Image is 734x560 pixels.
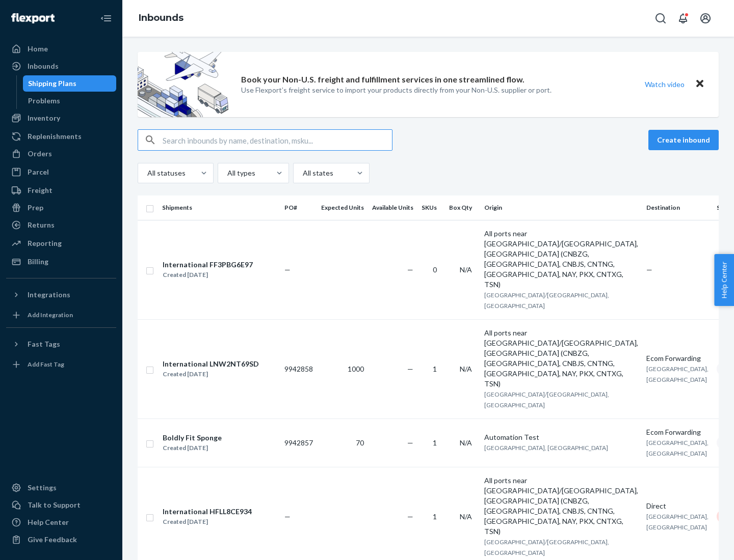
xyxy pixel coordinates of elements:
[280,418,317,467] td: 9942857
[445,195,480,220] th: Box Qty
[6,146,116,162] a: Orders
[28,96,60,106] div: Problems
[460,265,472,274] span: N/A
[646,265,652,274] span: —
[28,535,77,545] div: Give Feedback
[6,200,116,216] a: Prep
[695,8,716,29] button: Open account menu
[6,307,116,323] a: Add Integration
[163,130,392,150] input: Search inbounds by name, destination, msku...
[6,128,116,145] a: Replenishments
[646,427,709,437] div: Ecom Forwarding
[28,339,60,349] div: Fast Tags
[648,130,719,150] button: Create inbound
[407,438,413,447] span: —
[6,235,116,251] a: Reporting
[6,356,116,373] a: Add Fast Tag
[163,260,253,270] div: International FF3PBG6E97
[646,501,709,511] div: Direct
[433,438,437,447] span: 1
[646,353,709,363] div: Ecom Forwarding
[284,265,291,274] span: —
[6,531,116,548] button: Give Feedback
[284,512,291,521] span: —
[6,480,116,496] a: Settings
[28,131,82,142] div: Replenishments
[638,77,691,92] button: Watch video
[407,265,413,274] span: —
[23,93,117,109] a: Problems
[460,438,472,447] span: N/A
[28,78,76,89] div: Shipping Plans
[302,168,303,178] input: All states
[484,444,608,452] span: [GEOGRAPHIC_DATA], [GEOGRAPHIC_DATA]
[28,290,70,300] div: Integrations
[163,433,222,443] div: Boldly Fit Sponge
[28,311,73,319] div: Add Integration
[460,512,472,521] span: N/A
[484,390,609,409] span: [GEOGRAPHIC_DATA]/[GEOGRAPHIC_DATA], [GEOGRAPHIC_DATA]
[433,265,437,274] span: 0
[433,365,437,373] span: 1
[6,217,116,233] a: Returns
[28,220,55,230] div: Returns
[28,360,64,369] div: Add Fast Tag
[139,12,183,23] a: Inbounds
[368,195,417,220] th: Available Units
[6,287,116,303] button: Integrations
[130,4,192,33] ol: breadcrumbs
[28,517,69,527] div: Help Center
[693,77,706,92] button: Close
[646,365,709,383] span: [GEOGRAPHIC_DATA], [GEOGRAPHIC_DATA]
[460,365,472,373] span: N/A
[226,168,227,178] input: All types
[280,319,317,418] td: 9942858
[484,475,638,537] div: All ports near [GEOGRAPHIC_DATA]/[GEOGRAPHIC_DATA], [GEOGRAPHIC_DATA] (CNBZG, [GEOGRAPHIC_DATA], ...
[6,514,116,530] a: Help Center
[163,369,259,379] div: Created [DATE]
[646,513,709,531] span: [GEOGRAPHIC_DATA], [GEOGRAPHIC_DATA]
[28,149,52,159] div: Orders
[484,229,638,290] div: All ports near [GEOGRAPHIC_DATA]/[GEOGRAPHIC_DATA], [GEOGRAPHIC_DATA] (CNBZG, [GEOGRAPHIC_DATA], ...
[23,75,117,92] a: Shipping Plans
[6,254,116,270] a: Billing
[673,8,693,29] button: Open notifications
[28,61,59,71] div: Inbounds
[6,497,116,513] a: Talk to Support
[484,291,609,310] span: [GEOGRAPHIC_DATA]/[GEOGRAPHIC_DATA], [GEOGRAPHIC_DATA]
[6,182,116,199] a: Freight
[28,185,53,195] div: Freight
[714,254,734,306] button: Help Center
[158,195,280,220] th: Shipments
[433,512,437,521] span: 1
[163,270,253,280] div: Created [DATE]
[407,512,413,521] span: —
[6,58,116,74] a: Inbounds
[96,8,116,29] button: Close Navigation
[28,238,62,248] div: Reporting
[28,500,81,510] div: Talk to Support
[163,443,222,453] div: Created [DATE]
[6,110,116,126] a: Inventory
[480,195,642,220] th: Origin
[356,438,364,447] span: 70
[484,328,638,389] div: All ports near [GEOGRAPHIC_DATA]/[GEOGRAPHIC_DATA], [GEOGRAPHIC_DATA] (CNBZG, [GEOGRAPHIC_DATA], ...
[646,439,709,457] span: [GEOGRAPHIC_DATA], [GEOGRAPHIC_DATA]
[28,113,60,123] div: Inventory
[407,365,413,373] span: —
[317,195,368,220] th: Expected Units
[348,365,364,373] span: 1000
[417,195,445,220] th: SKUs
[28,167,49,177] div: Parcel
[650,8,671,29] button: Open Search Box
[6,41,116,57] a: Home
[163,517,252,527] div: Created [DATE]
[146,168,147,178] input: All statuses
[6,336,116,352] button: Fast Tags
[241,85,552,95] p: Use Flexport’s freight service to import your products directly from your Non-U.S. supplier or port.
[163,359,259,369] div: International LNW2NT69SD
[6,164,116,180] a: Parcel
[484,538,609,556] span: [GEOGRAPHIC_DATA]/[GEOGRAPHIC_DATA], [GEOGRAPHIC_DATA]
[28,483,57,493] div: Settings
